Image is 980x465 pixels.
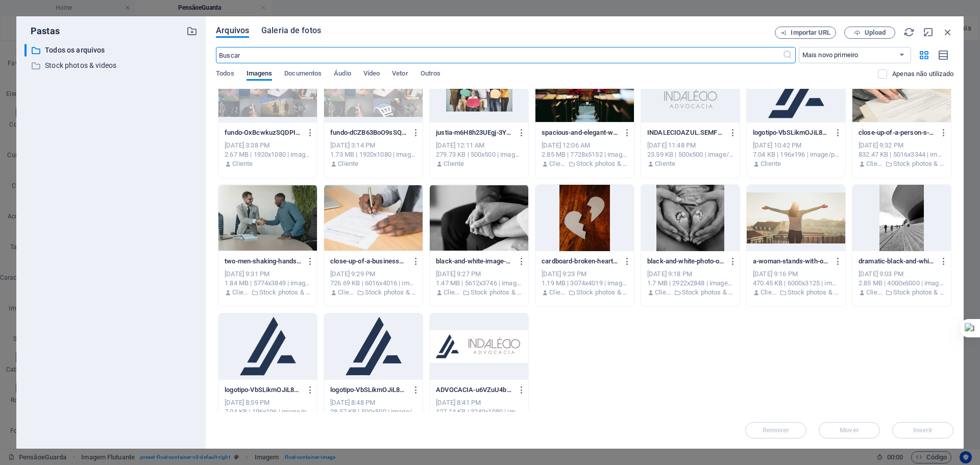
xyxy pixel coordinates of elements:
[753,288,839,297] div: Por: Cliente | Pasta: Stock photos & videos
[647,257,724,266] p: black-and-white-photo-of-adult-hands-cradling-baby-feet-symbolizing-family-love-and-connection-eV...
[942,27,953,38] i: Fechar
[866,288,882,297] p: Cliente
[542,141,628,150] div: [DATE] 12:06 AM
[753,141,839,150] div: [DATE] 10:42 PM
[186,26,198,37] i: Criar nova pasta
[421,67,441,82] span: Outros
[444,288,459,297] p: Cliente
[225,407,311,417] div: 7.04 KB | 196x196 | image/png
[859,141,945,150] div: [DATE] 9:32 PM
[225,128,301,137] p: fundo-OxBcwkuzSQDPIPdKbzwKQg.png
[330,398,416,407] div: [DATE] 8:48 PM
[753,279,839,288] div: 470.45 KB | 6000x3125 | image/jpeg
[225,270,311,279] div: [DATE] 9:31 PM
[216,67,234,82] span: Todos
[216,25,249,37] span: Arquivos
[330,128,407,137] p: fundo-dCZB63BoO9sSQi51ao8egg.png
[903,27,915,38] i: Recarregar
[247,67,273,82] span: Imagens
[45,60,179,71] p: Stock photos & videos
[647,150,733,159] div: 23.59 KB | 500x500 | image/png
[655,159,675,168] p: Cliente
[261,25,321,37] span: Galeria de fotos
[392,67,408,82] span: Vetor
[844,27,895,39] button: Upload
[259,288,311,297] p: Stock photos & videos
[682,288,733,297] p: Stock photos & videos
[859,159,945,168] div: Por: Cliente | Pasta: Stock photos & videos
[892,69,953,79] p: Exibe apenas arquivos que não estão em uso no website. Os arquivos adicionados durante esta sessã...
[859,128,935,137] p: close-up-of-a-person-s-hand-signing-an-important-legal-document-with-a-pen-indoors-o_oLGDaRINwUF4...
[761,288,776,297] p: Cliente
[549,288,565,297] p: Cliente
[647,270,733,279] div: [DATE] 9:18 PM
[225,141,311,150] div: [DATE] 3:38 PM
[330,288,416,297] div: Por: Cliente | Pasta: Stock photos & videos
[576,159,628,168] p: Stock photos & videos
[542,128,618,137] p: spacious-and-elegant-wooden-courtroom-with-empty-seats-located-in-bern-switzerland-UadZMAzsFL1Uln...
[284,67,322,82] span: Documentos
[753,270,839,279] div: [DATE] 9:16 PM
[542,257,618,266] p: cardboard-broken-heart-symbol-on-wooden-table-representing-love-and-separation-mHOJheuRKoQUi3KbuA...
[576,288,628,297] p: Stock photos & videos
[436,141,522,150] div: [DATE] 12:11 AM
[225,257,301,266] p: two-men-shaking-hands-during-a-professional-business-meeting-in-a-modern-office-QVk6ds14aS5n4PZus...
[363,67,380,82] span: Vídeo
[330,257,407,266] p: close-up-of-a-businessman-signing-a-contract-at-an-office-desk-zQ-jrhtStkDXXYNkVcKQRQ.jpeg
[753,257,829,266] p: a-woman-stands-with-outstretched-arms-on-a-sunny-balcony-embracing-the-morning-light-YX5V9fEwBNK1...
[216,47,782,63] input: Buscar
[365,288,416,297] p: Stock photos & videos
[232,159,253,168] p: Cliente
[330,150,416,159] div: 1.73 MB | 1920x1080 | image/png
[791,30,830,36] span: Importar URL
[225,385,301,395] p: logotipo-VbSLikmOJiL8BOpzfGaeVg-OTzBkjrayv42o__SK9oWJA.png
[436,257,512,266] p: black-and-white-image-of-two-hands-holding-conveying-comfort-and-support-close-up-view-vkuzz6B9QG...
[334,67,351,82] span: Áudio
[753,150,839,159] div: 7.04 KB | 196x196 | image/png
[338,288,354,297] p: Cliente
[859,257,935,266] p: dramatic-black-and-white-architecture-along-a-waterfront-with-steps-and-people-BqqZStEebPxoYG3Nod...
[647,141,733,150] div: [DATE] 11:48 PM
[893,288,945,297] p: Stock photos & videos
[225,279,311,288] div: 1.84 MB | 5774x3849 | image/jpeg
[24,59,198,72] div: Stock photos & videos
[232,288,248,297] p: Cliente
[761,159,781,168] p: Cliente
[436,407,522,417] div: 127.14 KB | 3240x1080 | image/png
[225,398,311,407] div: [DATE] 8:59 PM
[436,150,522,159] div: 279.73 KB | 500x500 | image/png
[859,279,945,288] div: 2.85 MB | 4000x6000 | image/jpeg
[542,159,628,168] div: Por: Cliente | Pasta: Stock photos & videos
[338,159,358,168] p: Cliente
[923,27,934,38] i: Minimizar
[467,365,499,398] button: Open chat window
[655,288,671,297] p: Cliente
[647,128,724,137] p: INDALECIOAZUL.SEMFUNDO-WntP8xqzKQ6t0euk5pbDng.png
[436,270,522,279] div: [DATE] 9:27 PM
[859,288,945,297] div: Por: Cliente | Pasta: Stock photos & videos
[542,270,628,279] div: [DATE] 9:23 PM
[893,159,945,168] p: Stock photos & videos
[24,44,27,57] div: ​
[859,150,945,159] div: 832.47 KB | 5016x3344 | image/jpeg
[753,128,829,137] p: logotipo-VbSLikmOJiL8BOpzfGaeVg-OTzBkjrayv42o__SK9oWJA-2ojyYZ9ZoDonLyNWa62ZAQ.png
[788,288,839,297] p: Stock photos & videos
[436,288,522,297] div: Por: Cliente | Pasta: Stock photos & videos
[775,27,836,39] button: Importar URL
[436,385,512,395] p: ADVOCACIA-u6VZuU4bzfscQO74DxmYfw.png
[549,159,565,168] p: Cliente
[647,279,733,288] div: 1.7 MB | 2922x2848 | image/jpeg
[542,150,628,159] div: 2.85 MB | 7728x5152 | image/jpeg
[24,25,60,38] p: Pastas
[45,44,179,56] p: Todos os arquivos
[330,270,416,279] div: [DATE] 9:29 PM
[444,159,464,168] p: Cliente
[225,288,311,297] div: Por: Cliente | Pasta: Stock photos & videos
[542,279,628,288] div: 1.19 MB | 3074x4019 | image/jpeg
[330,385,407,395] p: logotipo-VbSLikmOJiL8BOpzfGaeVg.png
[330,141,416,150] div: [DATE] 3:14 PM
[436,128,512,137] p: justia-m6H8h23UEgj-3YrwtobW6w.png
[865,30,886,36] span: Upload
[225,150,311,159] div: 2.67 MB | 1920x1080 | image/png
[330,407,416,417] div: 28.57 KB | 500x500 | image/png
